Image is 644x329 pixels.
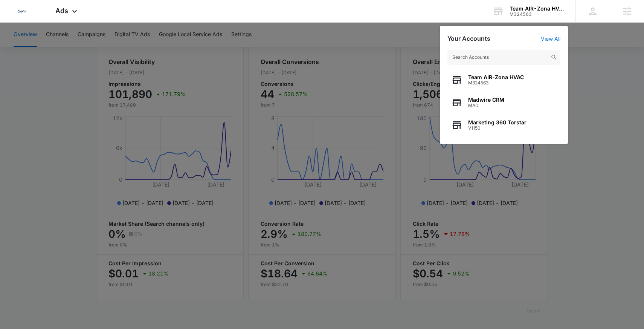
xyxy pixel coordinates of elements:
div: account name [510,6,565,12]
span: V1150 [468,125,526,131]
span: Ads [55,7,68,15]
img: Sigler Corporate [15,5,29,18]
span: M324563 [468,80,524,86]
h2: Your Accounts [447,35,490,42]
span: Team AIR-Zona HVAC [468,74,524,80]
input: Search Accounts [447,50,560,65]
span: MAD [468,103,504,108]
button: Madwire CRMMAD [447,91,560,114]
span: Marketing 360 Torstar [468,119,526,125]
button: Team AIR-Zona HVACM324563 [447,69,560,91]
span: Madwire CRM [468,97,504,103]
button: Marketing 360 TorstarV1150 [447,114,560,136]
div: account id [510,12,565,17]
a: View All [541,35,560,42]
